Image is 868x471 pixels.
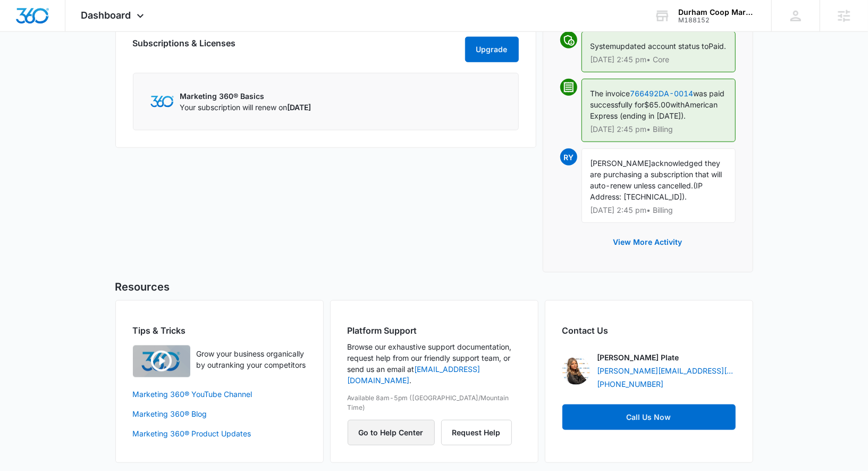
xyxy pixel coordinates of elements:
[591,89,630,98] span: The invoice
[562,357,590,385] img: Madeline Plate
[115,279,753,295] h5: Resources
[348,324,521,337] h2: Platform Support
[133,37,236,58] h2: Subscriptions & Licenses
[133,389,306,400] a: Marketing 360® YouTube Channel
[678,8,756,16] div: account name
[197,348,306,370] p: Grow your business organically by outranking your competitors
[441,428,512,437] a: Request Help
[560,148,577,166] span: RY
[591,42,617,51] span: System
[597,365,736,376] a: [PERSON_NAME][EMAIL_ADDRESS][DOMAIN_NAME]
[671,100,685,109] span: with
[133,428,306,439] a: Marketing 360® Product Updates
[348,393,521,412] p: Available 8am-5pm ([GEOGRAPHIC_DATA]/Mountain Time)
[180,90,311,102] p: Marketing 360® Basics
[465,37,519,62] button: Upgrade
[591,126,727,133] p: [DATE] 2:45 pm • Billing
[562,324,736,337] h2: Contact Us
[617,42,709,51] span: updated account status to
[133,345,190,377] img: Quick Overview Video
[348,341,521,386] p: Browse our exhaustive support documentation, request help from our friendly support team, or send...
[630,89,694,98] a: 766492DA-0014
[150,96,174,107] img: Marketing 360 Logo
[603,229,693,255] button: View More Activity
[591,159,722,190] span: acknowledged they are purchasing a subscription that will auto-renew unless cancelled.
[133,408,306,419] a: Marketing 360® Blog
[441,420,512,445] button: Request Help
[348,420,435,445] button: Go to Help Center
[597,352,679,363] p: [PERSON_NAME] Plate
[81,10,131,21] span: Dashboard
[591,56,727,63] p: [DATE] 2:45 pm • Core
[288,103,311,112] span: [DATE]
[562,404,736,430] a: Call Us Now
[591,159,652,168] span: [PERSON_NAME]
[597,378,664,390] a: [PHONE_NUMBER]
[678,16,756,24] div: account id
[645,100,671,109] span: $65.00
[709,42,727,51] span: Paid.
[591,206,727,214] p: [DATE] 2:45 pm • Billing
[348,428,441,437] a: Go to Help Center
[180,102,311,113] p: Your subscription will renew on
[133,324,306,337] h2: Tips & Tricks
